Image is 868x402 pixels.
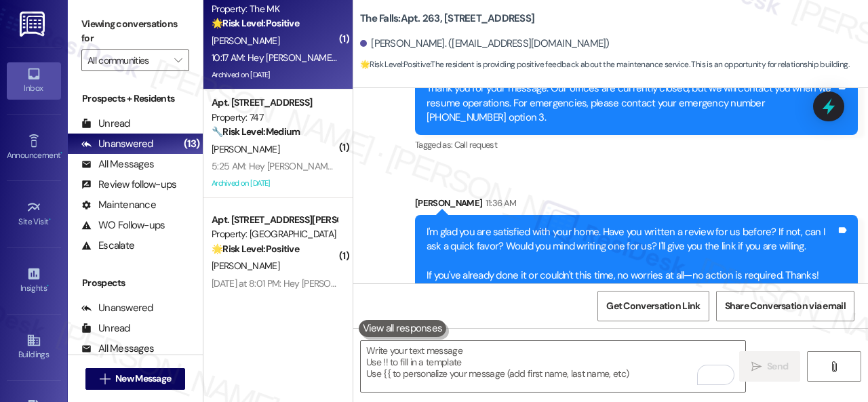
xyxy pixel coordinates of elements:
[415,135,858,155] div: Tagged as:
[212,110,337,125] div: Property: 747
[212,260,279,272] span: [PERSON_NAME]
[212,2,337,16] div: Property: The MK
[829,361,839,372] i: 
[81,301,153,315] div: Unanswered
[751,361,762,372] i: 
[81,218,165,233] div: WO Follow-ups
[212,125,300,138] strong: 🔧 Risk Level: Medium
[87,49,167,71] input: All communities
[85,368,186,390] button: New Message
[212,52,784,64] div: 10:17 AM: Hey [PERSON_NAME], we appreciate your text! We'll be back at 11AM to help you out. If t...
[7,262,61,299] a: Insights •
[454,139,497,150] span: Call request
[81,239,134,253] div: Escalate
[210,175,338,192] div: Archived on [DATE]
[212,213,337,227] div: Apt. [STREET_ADDRESS][PERSON_NAME]
[81,157,154,172] div: All Messages
[212,243,299,255] strong: 🌟 Risk Level: Positive
[210,66,338,83] div: Archived on [DATE]
[81,321,130,336] div: Unread
[427,225,836,283] div: I'm glad you are satisfied with your home. Have you written a review for us before? If not, can I...
[81,117,130,131] div: Unread
[360,12,534,26] b: The Falls: Apt. 263, [STREET_ADDRESS]
[606,299,700,313] span: Get Conversation Link
[20,12,47,37] img: ResiDesk Logo
[81,14,189,49] label: Viewing conversations for
[60,148,62,158] span: •
[100,374,110,384] i: 
[360,59,430,70] strong: 🌟 Risk Level: Positive
[212,35,279,47] span: [PERSON_NAME]
[212,96,337,110] div: Apt. [STREET_ADDRESS]
[716,291,854,321] button: Share Conversation via email
[7,62,61,99] a: Inbox
[7,196,61,233] a: Site Visit •
[212,277,819,289] div: [DATE] at 8:01 PM: Hey [PERSON_NAME], we appreciate your text! We'll be back at 11AM to help you ...
[68,276,203,290] div: Prospects
[360,37,610,51] div: [PERSON_NAME]. ([EMAIL_ADDRESS][DOMAIN_NAME])
[81,342,154,356] div: All Messages
[115,371,171,386] span: New Message
[49,215,51,224] span: •
[81,178,176,192] div: Review follow-ups
[767,359,788,374] span: Send
[739,351,800,382] button: Send
[180,134,203,155] div: (13)
[482,196,516,210] div: 11:36 AM
[360,58,849,72] span: : The resident is providing positive feedback about the maintenance service. This is an opportuni...
[81,137,153,151] div: Unanswered
[68,92,203,106] div: Prospects + Residents
[174,55,182,66] i: 
[415,196,858,215] div: [PERSON_NAME]
[212,17,299,29] strong: 🌟 Risk Level: Positive
[597,291,709,321] button: Get Conversation Link
[725,299,846,313] span: Share Conversation via email
[212,143,279,155] span: [PERSON_NAME]
[212,160,785,172] div: 5:25 AM: Hey [PERSON_NAME], we appreciate your text! We'll be back at 11AM to help you out. If th...
[47,281,49,291] span: •
[427,81,836,125] div: Thank you for your message. Our offices are currently closed, but we will contact you when we res...
[7,329,61,365] a: Buildings
[212,227,337,241] div: Property: [GEOGRAPHIC_DATA]
[81,198,156,212] div: Maintenance
[361,341,745,392] textarea: To enrich screen reader interactions, please activate Accessibility in Grammarly extension settings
